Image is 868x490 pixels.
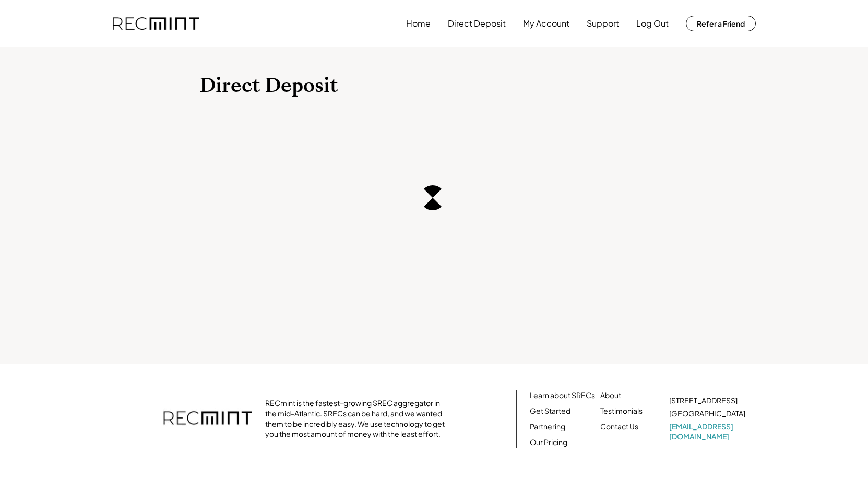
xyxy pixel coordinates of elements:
button: Support [587,13,619,34]
button: Direct Deposit [448,13,506,34]
a: Contact Us [600,422,638,432]
a: Partnering [530,422,565,432]
button: Log Out [636,13,669,34]
a: Our Pricing [530,437,567,448]
button: My Account [523,13,569,34]
a: Testimonials [600,406,643,416]
img: recmint-logotype%403x.png [163,401,252,437]
div: [GEOGRAPHIC_DATA] [669,409,745,419]
button: Home [406,13,431,34]
img: recmint-logotype%403x.png [113,17,199,30]
a: About [600,390,621,401]
a: Get Started [530,406,570,416]
button: Refer a Friend [686,16,756,31]
h1: Direct Deposit [199,74,669,98]
a: Learn about SRECs [530,390,595,401]
div: RECmint is the fastest-growing SREC aggregator in the mid-Atlantic. SRECs can be hard, and we wan... [265,398,450,439]
div: [STREET_ADDRESS] [669,396,738,406]
a: [EMAIL_ADDRESS][DOMAIN_NAME] [669,422,747,442]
